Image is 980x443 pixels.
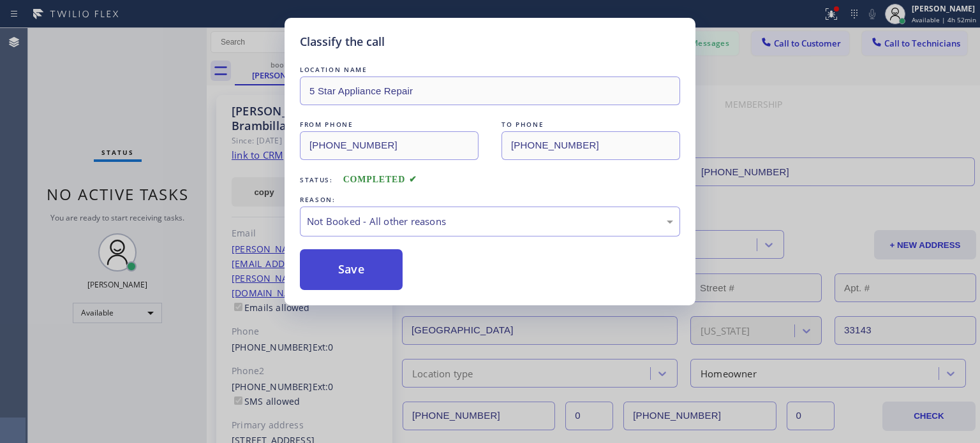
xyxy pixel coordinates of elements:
h5: Classify the call [300,33,385,50]
button: Save [300,249,403,290]
div: FROM PHONE [300,118,479,131]
span: COMPLETED [343,175,417,184]
div: LOCATION NAME [300,63,680,76]
div: TO PHONE [501,118,680,131]
div: REASON: [300,193,680,207]
input: To phone [501,131,680,160]
input: From phone [300,131,479,160]
span: Status: [300,175,333,184]
div: Not Booked - All other reasons [307,214,673,229]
